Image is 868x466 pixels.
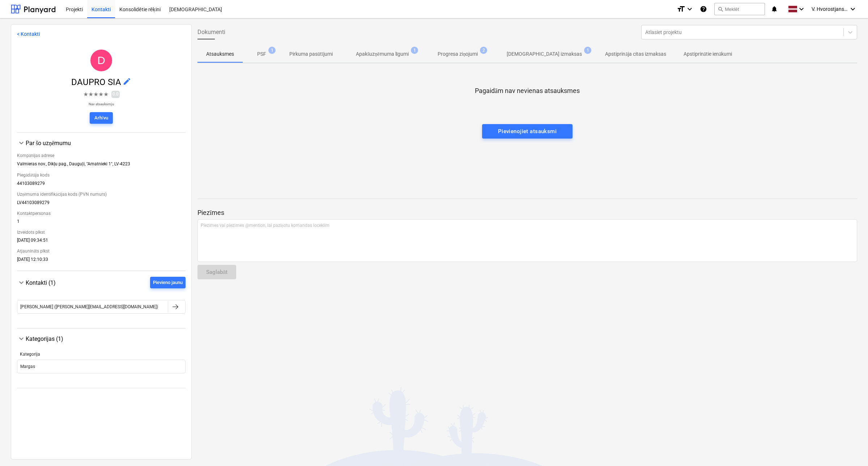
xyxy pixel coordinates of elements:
[88,90,93,99] span: ★
[20,352,183,357] div: Kategorija
[26,279,56,286] span: Kontakti (1)
[475,86,580,95] p: Pagaidām nav nevienas atsauksmes
[97,54,105,66] span: D
[197,208,857,217] p: Piezīmes
[685,5,694,13] i: keyboard_arrow_down
[197,28,225,37] span: Dokumenti
[17,200,186,208] div: LV44103089279
[93,90,98,99] span: ★
[507,50,582,58] p: [DEMOGRAPHIC_DATA] izmaksas
[17,343,186,382] div: Kategorijas (1)
[714,3,765,15] button: Meklēt
[356,50,409,58] p: Apakšuzņēmuma līgumi
[17,288,186,322] div: Kontakti (1)Pievieno jaunu
[17,257,186,265] div: [DATE] 12:10:33
[123,77,131,86] span: edit
[17,189,186,200] div: Uzņēmuma identifikācijas kods (PVN numurs)
[17,219,186,227] div: 1
[480,47,487,54] span: 2
[90,50,112,71] div: DAUPRO
[17,181,186,189] div: 44103089279
[150,277,186,288] button: Pievieno jaunu
[684,50,732,58] p: Apstiprinātie ienākumi
[20,364,35,369] div: Margas
[268,47,276,54] span: 1
[17,147,186,265] div: Par šo uzņēmumu
[26,140,186,147] div: Par šo uzņēmumu
[94,114,108,122] div: Arhīvu
[17,277,186,288] div: Kontakti (1)Pievieno jaunu
[17,334,186,343] div: Kategorijas (1)
[206,50,234,58] p: Atsauksmes
[17,278,26,287] span: keyboard_arrow_down
[438,50,478,58] p: Progresa ziņojumi
[90,112,113,124] button: Arhīvu
[812,6,848,12] span: V. Hvorostjanskis
[111,91,120,98] span: 0.0
[700,5,707,13] i: Zināšanu pamats
[289,50,333,58] p: Pirkuma pasūtījumi
[771,5,778,13] i: notifications
[17,227,186,238] div: Izveidots plkst
[153,279,183,287] div: Pievieno jaunu
[17,334,26,343] span: keyboard_arrow_down
[718,6,723,12] span: search
[17,31,40,37] a: < Kontakti
[17,208,186,219] div: Kontaktpersonas
[797,5,806,13] i: keyboard_arrow_down
[482,124,573,139] button: Pievienojiet atsauksmi
[257,50,266,58] p: PSF
[83,102,120,106] p: Nav atsauksmju
[83,90,88,99] span: ★
[17,161,186,170] div: Valmieras nov., Dikļu pag., Dauguļi, "Amatnieki 1", LV-4223
[17,170,186,181] div: Piegādātāja kods
[103,90,109,99] span: ★
[17,139,26,147] span: keyboard_arrow_down
[411,47,418,54] span: 1
[71,77,123,87] span: DAUPRO SIA
[832,431,868,466] iframe: Chat Widget
[605,50,666,58] p: Apstiprināja citas izmaksas
[98,90,103,99] span: ★
[584,47,591,54] span: 1
[20,304,158,309] div: [PERSON_NAME] ([PERSON_NAME][EMAIL_ADDRESS][DOMAIN_NAME])
[17,238,186,246] div: [DATE] 09:34:51
[26,335,186,342] div: Kategorijas (1)
[17,246,186,257] div: Atjaunināts plkst
[677,5,685,13] i: format_size
[17,150,186,161] div: Kompānijas adrese
[498,127,557,136] div: Pievienojiet atsauksmi
[848,5,857,13] i: keyboard_arrow_down
[17,139,186,147] div: Par šo uzņēmumu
